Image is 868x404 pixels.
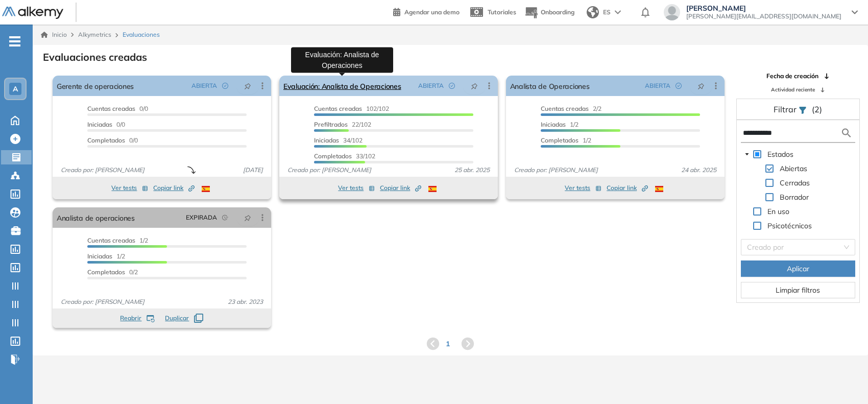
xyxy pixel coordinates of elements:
span: Aplicar [787,263,809,274]
span: Cuentas creadas [314,105,362,112]
h3: Evaluaciones creadas [43,51,147,63]
span: Cuentas creadas [541,105,589,112]
span: Iniciadas [87,121,112,128]
img: arrow [615,10,621,14]
button: Ver tests [338,182,375,194]
span: Creado por: [PERSON_NAME] [510,165,602,175]
button: Ver tests [111,182,148,194]
a: Evaluación: Analista de Operaciones [283,76,401,96]
button: Aplicar [741,260,855,277]
span: 25 abr. 2025 [450,165,494,175]
button: Ver tests [565,182,601,194]
button: Copiar link [153,182,195,194]
span: 1/2 [87,236,148,244]
span: En uso [767,207,789,216]
span: Creado por: [PERSON_NAME] [283,165,375,175]
span: Creado por: [PERSON_NAME] [57,165,149,175]
span: [PERSON_NAME] [686,4,841,12]
button: pushpin [690,78,712,94]
span: check-circle [676,83,682,89]
span: Prefiltrados [314,121,348,128]
span: Cuentas creadas [87,105,135,112]
button: pushpin [236,209,259,226]
span: Psicotécnicos [765,220,814,232]
button: Copiar link [380,182,421,194]
span: 2/2 [541,105,601,112]
span: Actividad reciente [771,86,815,93]
span: pushpin [244,213,251,222]
span: EXPIRADA [186,213,217,222]
span: (2) [812,103,822,115]
a: Gerente de operaciones [57,76,134,96]
span: Completados [314,152,352,160]
button: Onboarding [524,2,574,23]
span: Abiertas [778,162,809,175]
span: 33/102 [314,152,375,160]
button: Limpiar filtros [741,282,855,298]
span: ABIERTA [645,81,670,90]
span: En uso [765,205,791,218]
span: pushpin [471,82,478,90]
span: Reabrir [120,314,141,323]
span: ABIERTA [418,81,444,90]
span: check-circle [449,83,455,89]
span: 23 abr. 2023 [224,297,267,306]
span: Completados [541,136,578,144]
a: Analista de Operaciones [510,76,590,96]
span: Iniciadas [87,252,112,260]
span: [PERSON_NAME][EMAIL_ADDRESS][DOMAIN_NAME] [686,12,841,20]
button: Copiar link [607,182,648,194]
span: pushpin [244,82,251,90]
span: pushpin [697,82,705,90]
img: ESP [202,186,210,192]
img: Logo [2,7,63,19]
span: 1/2 [541,136,591,144]
span: Borrador [778,191,811,203]
span: [DATE] [239,165,267,175]
span: Duplicar [165,314,189,323]
span: Alkymetrics [78,31,111,38]
span: Iniciadas [314,136,339,144]
div: Evaluación: Analista de Operaciones [291,47,393,73]
span: check-circle [222,83,228,89]
span: 34/102 [314,136,363,144]
span: ES [603,8,611,17]
span: 102/102 [314,105,389,112]
img: search icon [840,127,853,139]
span: Iniciadas [541,121,566,128]
span: Completados [87,136,125,144]
span: Cerradas [778,177,812,189]
button: pushpin [236,78,259,94]
span: Estados [765,148,795,160]
span: 24 abr. 2025 [677,165,720,175]
button: pushpin [463,78,486,94]
img: world [587,6,599,18]
button: Duplicar [165,314,203,323]
span: Estados [767,150,793,159]
span: Completados [87,268,125,276]
span: 1/2 [541,121,578,128]
span: Copiar link [607,183,648,193]
span: Copiar link [380,183,421,193]
span: Abiertas [780,164,807,173]
span: Borrador [780,193,809,202]
i: - [9,40,20,42]
a: Analista de operaciones [57,207,135,228]
button: Reabrir [120,314,155,323]
span: Creado por: [PERSON_NAME] [57,297,149,306]
span: Fecha de creación [766,72,818,81]
a: Inicio [41,30,67,39]
span: 1 [446,339,450,349]
span: 0/2 [87,268,138,276]
span: Limpiar filtros [776,284,820,296]
span: caret-down [744,152,750,157]
span: Evaluaciones [123,30,160,39]
a: Agendar una demo [393,5,460,17]
span: Agendar una demo [404,8,460,16]
span: Filtrar [774,104,799,114]
span: Onboarding [541,8,574,16]
span: ABIERTA [191,81,217,90]
span: Tutoriales [488,8,516,16]
img: ESP [428,186,437,192]
span: Cerradas [780,178,810,187]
